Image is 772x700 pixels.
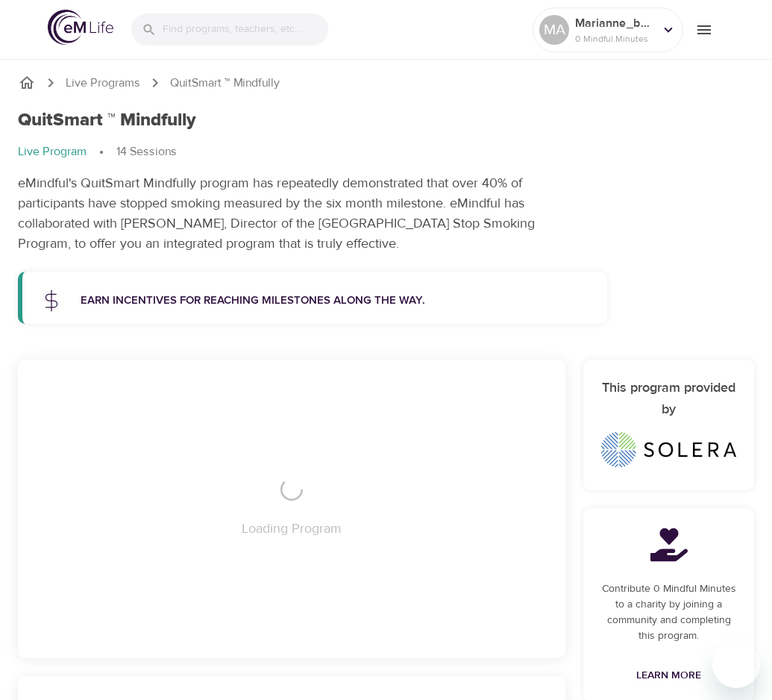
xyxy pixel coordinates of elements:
p: Marianne_b2ab47 [575,14,654,32]
img: logo [48,10,113,45]
span: Learn More [636,666,701,685]
p: Loading Program [242,519,342,539]
img: Solera%20logo_horz_full%20color_2020.png [601,432,736,467]
p: Earn incentives for reaching milestones along the way. [81,293,589,310]
nav: breadcrumb [18,74,754,92]
a: Learn More [630,662,707,690]
h1: QuitSmart ™ Mindfully [18,110,196,131]
iframe: Button to launch messaging window [712,640,760,688]
a: Live Programs [66,75,140,92]
p: 0 Mindful Minutes [575,32,654,46]
input: Find programs, teachers, etc... [163,13,328,46]
h6: This program provided by [601,378,736,421]
nav: breadcrumb [18,143,754,161]
p: Contribute 0 Mindful Minutes to a charity by joining a community and completing this program. [601,581,736,644]
p: eMindful's QuitSmart Mindfully program has repeatedly demonstrated that over 40% of participants ... [18,173,577,254]
div: MA [539,15,569,45]
p: Live Program [18,143,87,160]
p: QuitSmart ™ Mindfully [170,75,280,92]
button: menu [683,9,724,50]
p: 14 Sessions [116,143,177,160]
